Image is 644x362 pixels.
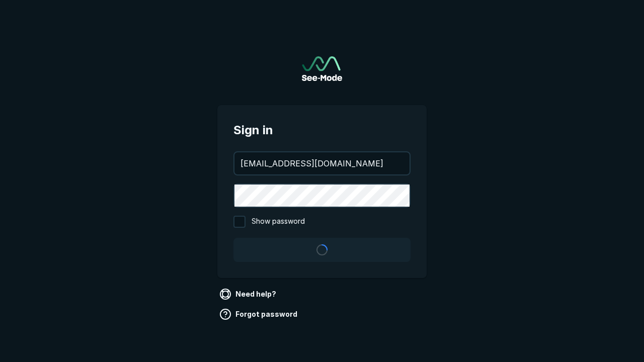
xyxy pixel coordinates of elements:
span: Sign in [233,121,411,139]
a: Go to sign in [302,56,342,81]
span: Show password [252,216,305,228]
img: See-Mode Logo [302,56,342,81]
input: your@email.com [234,152,410,174]
a: Need help? [217,286,280,302]
a: Forgot password [217,306,301,322]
